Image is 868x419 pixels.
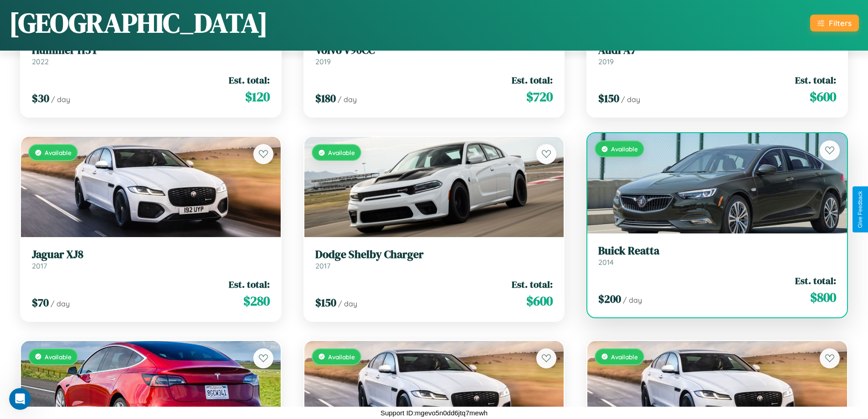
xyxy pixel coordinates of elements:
[380,407,488,419] p: Support ID: mgevo5n0dd6jtq7mewh
[315,57,331,66] span: 2019
[611,145,638,153] span: Available
[338,299,357,308] span: / day
[9,4,268,41] h1: [GEOGRAPHIC_DATA]
[338,95,357,104] span: / day
[315,248,553,270] a: Dodge Shelby Charger2017
[315,248,553,261] h3: Dodge Shelby Charger
[621,95,640,104] span: / day
[315,261,330,270] span: 2017
[598,291,621,306] span: $ 200
[229,278,270,291] span: Est. total:
[526,88,553,106] span: $ 720
[810,88,836,106] span: $ 600
[32,44,270,57] h3: Hummer H3T
[598,91,619,106] span: $ 150
[328,353,355,361] span: Available
[328,149,355,156] span: Available
[32,91,49,106] span: $ 30
[245,88,270,106] span: $ 120
[512,278,553,291] span: Est. total:
[598,244,836,267] a: Buick Reatta2014
[526,292,553,310] span: $ 600
[315,91,336,106] span: $ 180
[51,95,70,104] span: / day
[45,149,72,156] span: Available
[795,73,836,87] span: Est. total:
[611,353,638,361] span: Available
[9,388,31,410] iframe: Intercom live chat
[857,191,863,228] div: Give Feedback
[315,44,553,66] a: Volvo V90CC2019
[598,44,836,66] a: Audi A72019
[32,295,49,310] span: $ 70
[32,248,270,261] h3: Jaguar XJ8
[829,18,852,28] div: Filters
[229,73,270,87] span: Est. total:
[51,299,70,308] span: / day
[32,57,49,66] span: 2022
[810,288,836,306] span: $ 800
[32,248,270,270] a: Jaguar XJ82017
[598,244,836,258] h3: Buick Reatta
[623,295,642,305] span: / day
[598,44,836,57] h3: Audi A7
[243,292,270,310] span: $ 280
[795,274,836,287] span: Est. total:
[810,15,859,31] button: Filters
[315,295,336,310] span: $ 150
[598,258,614,267] span: 2014
[315,44,553,57] h3: Volvo V90CC
[598,57,614,66] span: 2019
[512,73,553,87] span: Est. total:
[32,44,270,66] a: Hummer H3T2022
[32,261,47,270] span: 2017
[45,353,72,361] span: Available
